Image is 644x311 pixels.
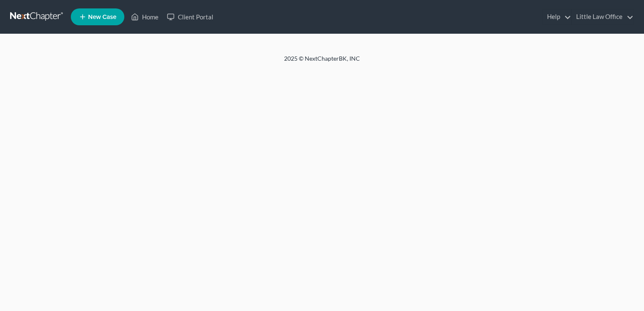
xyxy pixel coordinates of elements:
a: Little Law Office [572,9,633,24]
a: Client Portal [163,9,217,24]
new-legal-case-button: New Case [71,8,124,25]
div: 2025 © NextChapterBK, INC [82,54,562,70]
a: Help [543,9,571,24]
a: Home [127,9,163,24]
